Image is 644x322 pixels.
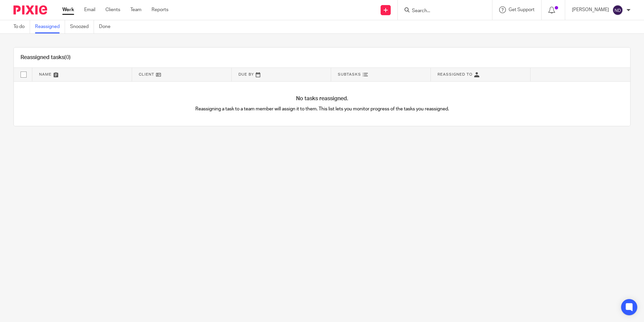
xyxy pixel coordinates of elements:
a: Email [84,6,95,13]
a: Snoozed [70,20,94,33]
a: Work [62,6,74,13]
input: Search [411,8,472,14]
a: Reassigned [35,20,65,33]
span: Get Support [509,7,535,12]
img: Pixie [13,5,47,15]
a: Clients [105,6,120,13]
a: Done [99,20,116,33]
p: [PERSON_NAME] [572,6,609,13]
h4: No tasks reassigned. [14,95,630,102]
a: Team [130,6,141,13]
span: Subtasks [338,73,361,76]
h1: Reassigned tasks [21,54,71,61]
span: (0) [64,55,71,60]
a: Reports [152,6,168,13]
img: svg%3E [612,5,623,16]
a: To do [13,20,30,33]
p: Reassigning a task to a team member will assign it to them. This list lets you monitor progress o... [168,106,476,112]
